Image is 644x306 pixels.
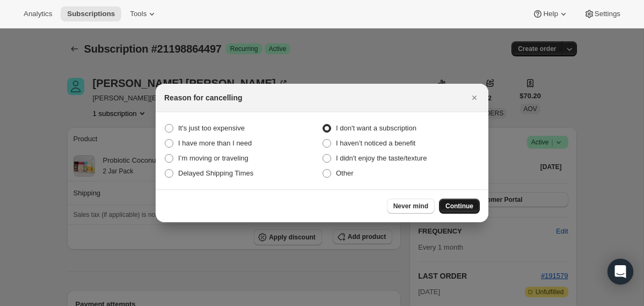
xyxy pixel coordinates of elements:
button: Never mind [387,199,435,214]
span: Other [336,169,354,177]
span: Subscriptions [67,10,115,18]
div: Open Intercom Messenger [608,259,633,285]
button: Help [526,6,575,21]
span: Tools [130,10,147,18]
span: It's just too expensive [178,124,245,132]
button: Settings [577,6,627,21]
span: I have more than I need [178,139,252,147]
span: I haven’t noticed a benefit [336,139,415,147]
button: Continue [439,199,480,214]
button: Close [467,90,482,105]
span: Delayed Shipping Times [178,169,253,177]
span: I didn't enjoy the taste/texture [336,154,427,162]
button: Analytics [17,6,58,21]
span: Settings [595,10,620,18]
span: I’m moving or traveling [178,154,248,162]
span: Help [543,10,558,18]
h2: Reason for cancelling [164,92,242,103]
span: Continue [445,202,473,210]
button: Tools [123,6,164,21]
span: Analytics [24,10,52,18]
span: Never mind [393,202,428,210]
span: I don't want a subscription [336,124,416,132]
button: Subscriptions [61,6,121,21]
